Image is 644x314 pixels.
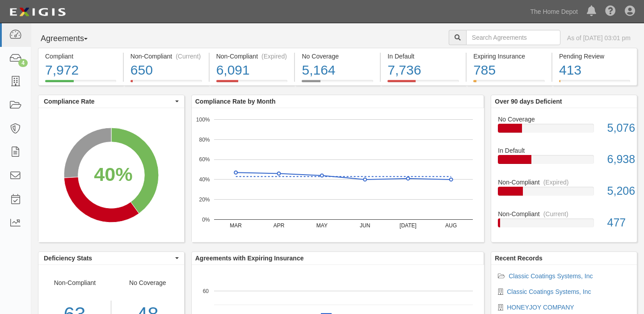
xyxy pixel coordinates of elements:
div: 785 [473,61,545,80]
div: (Current) [176,52,201,61]
text: JUN [360,222,370,229]
div: Expiring Insurance [473,52,545,61]
a: In Default6,938 [498,146,630,178]
text: 0% [202,216,210,222]
svg: A chart. [38,108,184,242]
a: Non-Compliant(Current)477 [498,209,630,234]
text: AUG [445,222,457,229]
div: 413 [559,61,630,80]
div: 650 [130,61,202,80]
span: Deficiency Stats [44,254,173,263]
a: Classic Coatings Systems, Inc [509,272,593,280]
a: No Coverage5,164 [295,80,380,87]
div: In Default [491,146,637,155]
div: In Default [387,52,459,61]
div: 477 [601,215,637,231]
a: Non-Compliant(Expired)5,206 [498,178,630,209]
text: 40% [199,176,210,183]
a: Non-Compliant(Current)650 [124,80,209,87]
div: Pending Review [559,52,630,61]
a: HONEYJOY COMPANY [507,304,574,311]
input: Search Agreements [466,30,560,45]
a: Compliant7,972 [38,80,123,87]
a: The Home Depot [526,3,582,21]
div: 7,736 [387,61,459,80]
b: Agreements with Expiring Insurance [195,255,304,262]
div: Compliant [45,52,116,61]
div: 5,164 [302,61,373,80]
text: 60% [199,156,210,163]
div: 4 [18,59,28,67]
a: Pending Review413 [552,80,637,87]
div: Non-Compliant [491,178,637,187]
svg: A chart. [192,108,484,242]
text: MAY [316,222,328,229]
div: 6,938 [601,151,637,167]
div: 7,972 [45,61,116,80]
div: Non-Compliant (Current) [130,52,202,61]
span: Compliance Rate [44,97,173,106]
div: 5,206 [601,183,637,199]
div: Non-Compliant (Expired) [216,52,288,61]
div: As of [DATE] 03:01 pm [567,33,631,42]
b: Recent Records [495,255,543,262]
text: MAR [230,222,242,229]
text: 20% [199,197,210,203]
text: APR [273,222,284,229]
a: Non-Compliant(Expired)6,091 [210,80,295,87]
text: 80% [199,136,210,142]
div: 5,076 [601,120,637,136]
div: No Coverage [302,52,373,61]
text: 60 [202,288,209,294]
text: [DATE] [400,222,417,229]
a: In Default7,736 [381,80,466,87]
a: Classic Coatings Systems, Inc [507,288,591,295]
b: Over 90 days Deficient [495,98,562,105]
div: 40% [94,161,133,188]
button: Agreements [38,30,105,48]
div: No Coverage [491,115,637,124]
img: logo-5460c22ac91f19d4615b14bd174203de0afe785f0fc80cf4dbbc73dc1793850b.png [7,4,68,20]
div: 6,091 [216,61,288,80]
a: Expiring Insurance785 [467,80,551,87]
div: (Expired) [543,178,569,187]
button: Compliance Rate [38,95,184,108]
div: Non-Compliant [491,209,637,218]
div: (Current) [543,209,568,218]
i: Help Center - Complianz [605,6,616,17]
b: Compliance Rate by Month [195,98,276,105]
button: Deficiency Stats [38,252,184,264]
text: 100% [196,116,210,122]
a: No Coverage5,076 [498,115,630,147]
div: (Expired) [261,52,287,61]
